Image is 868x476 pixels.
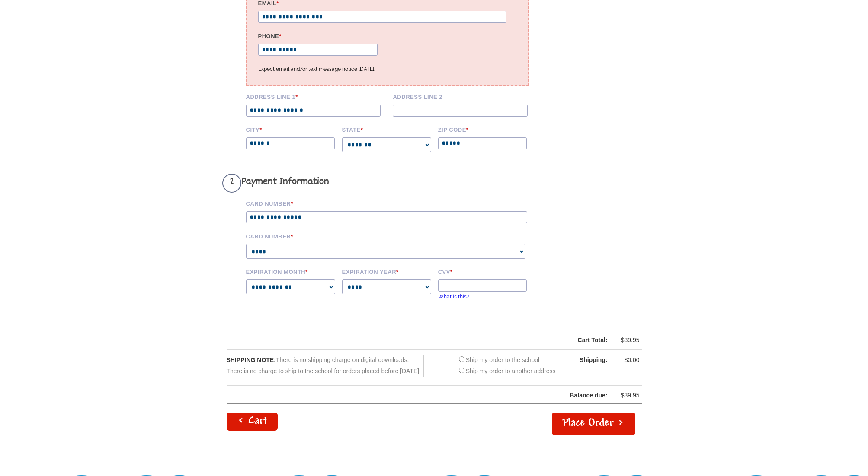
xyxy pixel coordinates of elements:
[614,390,640,401] div: $39.95
[227,356,276,363] span: SHIPPING NOTE:
[222,174,241,193] span: 2
[393,92,534,100] label: Address Line 2
[342,125,432,133] label: State
[438,267,528,275] label: CVV
[246,232,540,240] label: Card Number
[227,413,278,431] a: < Cart
[258,32,382,39] label: Phone
[227,390,608,401] div: Balance due:
[457,355,556,376] div: Ship my order to the school Ship my order to another address
[614,335,640,346] div: $39.95
[222,174,540,193] h3: Payment Information
[564,355,608,365] div: Shipping:
[438,294,469,300] a: What is this?
[246,199,540,207] label: Card Number
[552,413,635,435] button: Place Order >
[246,267,336,275] label: Expiration Month
[249,335,608,346] div: Cart Total:
[438,125,528,133] label: Zip code
[258,64,517,74] p: Expect email and/or text message notice [DATE].
[246,92,387,100] label: Address Line 1
[227,355,424,376] div: There is no shipping charge on digital downloads. There is no charge to ship to the school for or...
[614,355,640,365] div: $0.00
[342,267,432,275] label: Expiration Year
[246,125,336,133] label: City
